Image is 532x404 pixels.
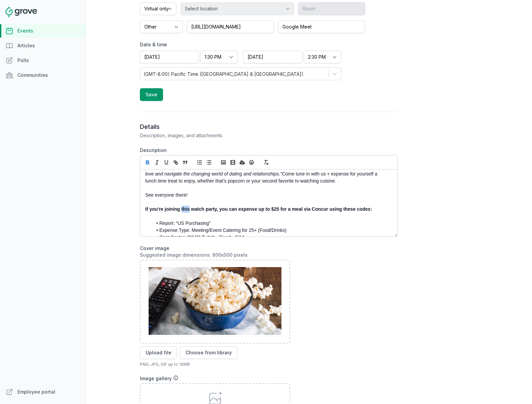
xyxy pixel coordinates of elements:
[140,51,199,63] input: Start date
[298,2,365,15] input: Room
[152,227,388,234] li: Expense Type: Meeting/Event Catering for 25+ (Food/Drinks)
[140,41,341,48] label: Date & time
[145,163,388,185] p: For anyone who hasn't watched it: Come tune in with us + expense for yourself a lunch time treat ...
[140,245,397,258] label: Cover image
[140,88,163,101] button: Save
[145,206,372,212] strong: If you're joining this watch party, you can expense up to $25 for a meal via Concur using these c...
[140,362,397,367] p: PNG, JPG, GIF up to 10MB
[140,346,177,359] button: Upload file
[145,192,388,199] p: See everyone there!
[140,123,397,131] h3: Details
[140,252,397,258] div: Suggested image dimensions: 800x500 pixels
[145,164,380,176] em: "In this romantic documentary series, people on the [MEDICAL_DATA] look for love and navigate the...
[144,70,304,78] div: (GMT-8:00) Pacific Time ([GEOGRAPHIC_DATA] & [GEOGRAPHIC_DATA])
[243,51,302,63] input: End date
[152,234,388,241] li: Cost Center: (8343) Twitch - Fixed - G&A
[5,7,37,17] img: Grove
[152,220,388,227] li: Report: “US Purchasing”
[187,20,274,33] input: URL
[140,375,397,382] div: Image gallery
[180,346,237,359] button: Choose from library
[278,20,365,33] input: URL title
[140,147,397,154] label: Description
[140,132,397,139] p: Description, images, and attachments
[149,267,281,335] img: Movie-Night-2-009-1.jpg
